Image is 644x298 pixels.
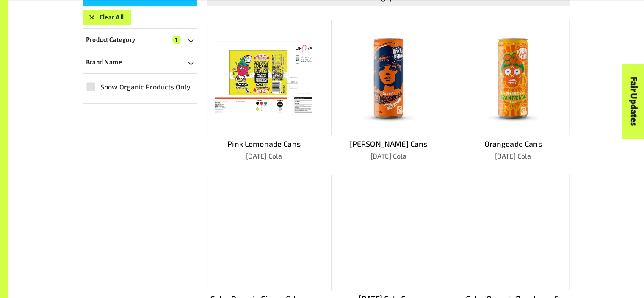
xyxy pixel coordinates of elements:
[83,32,197,47] button: Product Category
[83,55,197,70] button: Brand Name
[86,57,122,67] p: Brand Name
[207,20,321,161] a: Pink Lemonade Cans[DATE] Cola
[100,82,191,92] span: Show Organic Products Only
[331,151,445,161] p: [DATE] Cola
[456,20,570,161] a: Orangeade Cans[DATE] Cola
[86,35,135,45] p: Product Category
[207,151,321,161] p: [DATE] Cola
[456,138,570,150] p: Orangeade Cans
[207,138,321,150] p: Pink Lemonade Cans
[331,138,445,150] p: [PERSON_NAME] Cans
[172,36,181,44] span: 1
[456,151,570,161] p: [DATE] Cola
[83,10,131,25] button: Clear All
[331,20,445,161] a: [PERSON_NAME] Cans[DATE] Cola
